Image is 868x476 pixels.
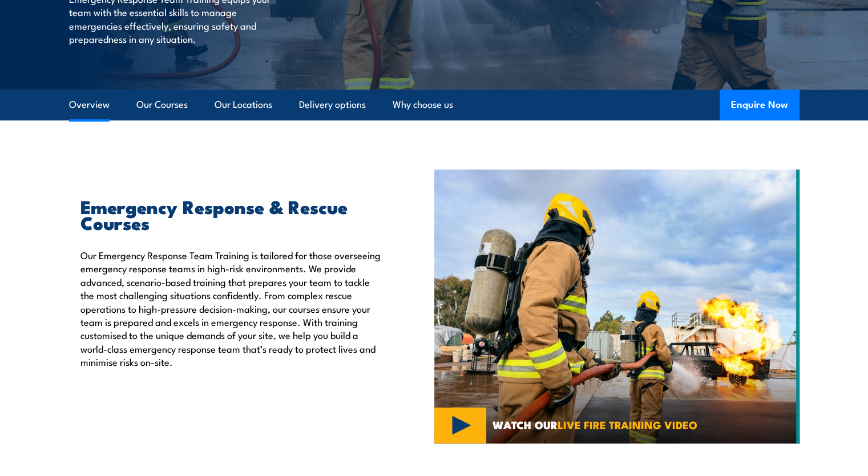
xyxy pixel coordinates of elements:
[80,198,382,230] h2: Emergency Response & Rescue Courses
[80,248,382,369] p: Our Emergency Response Team Training is tailored for those overseeing emergency response teams in...
[492,419,697,430] span: WATCH OUR
[393,90,453,120] a: Why choose us
[434,170,800,443] img: Emergency Response Team Training Australia
[69,90,110,120] a: Overview
[136,90,188,120] a: Our Courses
[720,90,800,120] button: Enquire Now
[558,416,697,433] strong: LIVE FIRE TRAINING VIDEO
[215,90,272,120] a: Our Locations
[299,90,366,120] a: Delivery options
